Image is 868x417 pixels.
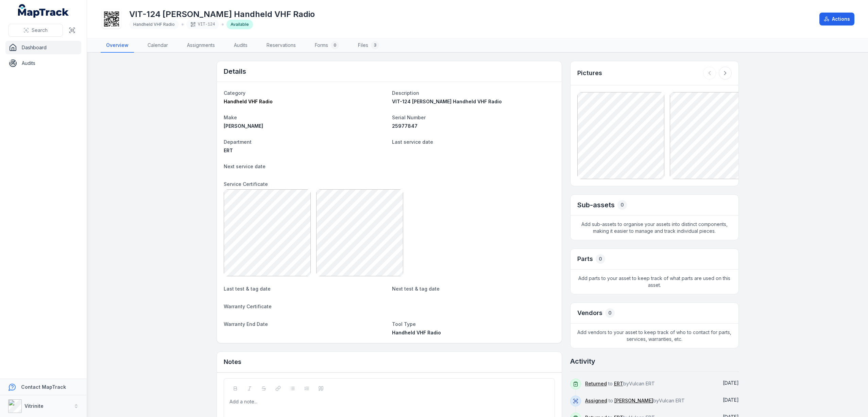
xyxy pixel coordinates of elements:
a: ERT [614,380,623,387]
span: Warranty Certificate [224,303,272,309]
span: Last service date [392,139,433,145]
span: 25977847 [392,123,418,129]
span: Serial Number [392,115,426,120]
span: Service Certificate [224,181,268,187]
button: Search [8,24,63,37]
span: Handheld VHF Radio [392,330,441,335]
time: 10/7/2025, 4:44:29 PM [723,380,739,386]
span: Category [224,90,245,96]
div: 3 [371,41,379,49]
h3: Pictures [577,68,602,78]
a: Files3 [353,38,385,53]
a: MapTrack [18,4,69,18]
h2: Activity [570,357,595,366]
span: Handheld VHF Radio [224,99,273,104]
a: Returned [585,380,607,387]
h3: Notes [224,357,241,367]
button: Actions [819,13,854,25]
a: [PERSON_NAME] [614,397,653,404]
h3: Parts [577,254,593,264]
span: to by Vulcan ERT [585,381,655,386]
a: Dashboard [5,41,81,54]
strong: Vitrinite [24,403,44,409]
h1: VIT-124 [PERSON_NAME] Handheld VHF Radio [129,9,315,20]
a: Overview [101,38,134,53]
span: [DATE] [723,380,739,386]
a: Assignments [182,38,220,53]
h2: Details [224,67,246,76]
div: 0 [617,200,627,210]
span: Description [392,90,419,96]
span: Add parts to your asset to keep track of what parts are used on this asset. [571,270,738,294]
strong: Contact MapTrack [21,384,66,390]
span: Add vendors to your asset to keep track of who to contact for parts, services, warranties, etc. [571,324,738,348]
span: [DATE] [723,397,739,403]
span: Handheld VHF Radio [133,22,175,27]
span: Department [224,139,252,145]
span: Warranty End Date [224,321,268,327]
span: Search [32,27,48,34]
div: 0 [605,308,615,318]
span: VIT-124 [PERSON_NAME] Handheld VHF Radio [392,99,502,104]
a: Reservations [261,38,301,53]
span: ERT [224,147,233,153]
span: Next service date [224,163,266,169]
a: Assigned [585,397,607,404]
span: Add sub-assets to organise your assets into distinct components, making it easier to manage and t... [571,215,738,240]
span: to by Vulcan ERT [585,398,685,403]
span: [PERSON_NAME] [224,123,263,129]
div: VIT-124 [186,20,219,29]
h2: Sub-assets [577,200,615,210]
span: Tool Type [392,321,416,327]
h3: Vendors [577,308,602,318]
a: Calendar [142,38,173,53]
a: Forms0 [309,38,344,53]
time: 10/7/2025, 8:21:19 AM [723,397,739,403]
div: 0 [331,41,339,49]
a: Audits [228,38,253,53]
span: Make [224,115,237,120]
span: Next test & tag date [392,286,440,292]
a: Audits [5,56,81,70]
span: Last test & tag date [224,286,271,292]
div: 0 [596,254,605,264]
div: Available [226,20,253,29]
